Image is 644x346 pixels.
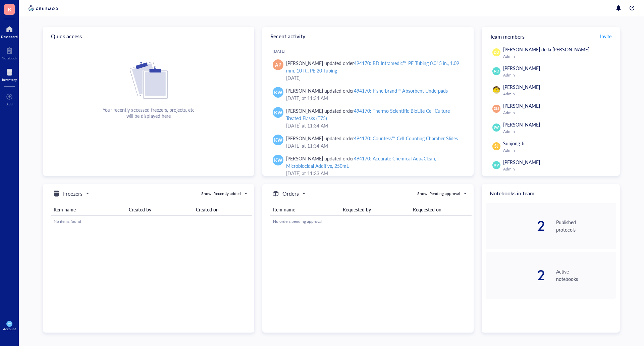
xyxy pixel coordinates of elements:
[273,218,469,225] div: No orders pending approval
[63,190,83,198] h5: Freezers
[503,110,613,115] div: Admin
[340,203,410,216] th: Requested by
[286,74,463,82] div: [DATE]
[6,102,13,106] div: Add
[8,5,11,13] span: K
[27,4,60,12] img: genemod-logo
[286,122,463,129] div: [DATE] at 11:34 AM
[503,166,613,172] div: Admin
[556,268,616,283] div: Active notebooks
[503,159,540,165] span: [PERSON_NAME]
[8,323,11,325] span: KW
[2,78,17,82] div: Inventory
[354,135,458,142] div: 494170: Countess™ Cell Counting Chamber Slides
[286,155,463,169] div: [PERSON_NAME] updated order
[1,35,18,39] div: Dashboard
[600,33,611,40] span: Invite
[286,87,448,94] div: [PERSON_NAME] updated order
[286,107,463,122] div: [PERSON_NAME] updated order
[268,132,468,152] a: KW[PERSON_NAME] updated order494170: Countess™ Cell Counting Chamber Slides[DATE] at 11:34 AM
[274,109,282,116] span: KW
[494,125,499,130] span: JW
[417,191,460,197] div: Show: Pending approval
[274,156,282,164] span: KW
[286,59,463,74] div: [PERSON_NAME] updated order
[494,162,499,168] span: KV
[482,184,620,203] div: Notebooks in team
[43,27,254,46] div: Quick access
[286,60,459,74] div: 494170: BD Intramedic™ PE Tubing 0.015 in., 1.09 mm, 10 ft., PE 20 Tubing
[2,45,17,60] a: Notebook
[354,87,447,94] div: 494170: Fisherbrand™ Absorbent Underpads
[103,107,195,119] div: Your recently accessed freezers, projects, etc will be displayed here
[268,152,468,180] a: KW[PERSON_NAME] updated order494170: Accurate Chemical AquaClean, Microbiocidal Additive, 250mL[D...
[2,56,17,60] div: Notebook
[268,104,468,132] a: KW[PERSON_NAME] updated order494170: Thermo Scientific BioLite Cell Culture Treated Flasks (T75)[...
[503,129,613,134] div: Admin
[54,218,250,225] div: No items found
[286,94,463,102] div: [DATE] at 11:34 AM
[273,49,468,54] div: [DATE]
[494,68,499,74] span: RD
[486,268,545,282] div: 2
[286,142,463,149] div: [DATE] at 11:34 AM
[503,54,613,59] div: Admin
[274,89,282,96] span: KW
[275,61,281,68] span: AP
[600,31,612,42] button: Invite
[270,203,340,216] th: Item name
[503,72,613,78] div: Admin
[268,57,468,84] a: AP[PERSON_NAME] updated order494170: BD Intramedic™ PE Tubing 0.015 in., 1.09 mm, 10 ft., PE 20 T...
[494,143,498,149] span: SJ
[286,155,436,169] div: 494170: Accurate Chemical AquaClean, Microbiocidal Additive, 250mL
[130,62,168,99] img: Cf+DiIyRRx+BTSbnYhsZzE9to3+AfuhVxcka4spAAAAAElFTkSuQmCC
[193,203,252,216] th: Created on
[274,136,282,144] span: KW
[410,203,472,216] th: Requested on
[503,148,613,153] div: Admin
[3,327,16,331] div: Account
[503,91,613,97] div: Admin
[556,218,616,233] div: Published protocols
[51,203,126,216] th: Item name
[503,65,540,71] span: [PERSON_NAME]
[201,191,241,197] div: Show: Recently added
[503,46,589,53] span: [PERSON_NAME] de la [PERSON_NAME]
[2,67,17,82] a: Inventory
[262,27,474,46] div: Recent activity
[494,106,499,111] span: DM
[1,24,18,39] a: Dashboard
[286,107,450,121] div: 494170: Thermo Scientific BioLite Cell Culture Treated Flasks (T75)
[503,84,540,90] span: [PERSON_NAME]
[126,203,193,216] th: Created by
[494,50,499,55] span: DD
[268,84,468,104] a: KW[PERSON_NAME] updated order494170: Fisherbrand™ Absorbent Underpads[DATE] at 11:34 AM
[282,190,299,198] h5: Orders
[503,121,540,128] span: [PERSON_NAME]
[493,86,500,94] img: da48f3c6-a43e-4a2d-aade-5eac0d93827f.jpeg
[503,140,524,147] span: Sunjong Ji
[286,135,458,142] div: [PERSON_NAME] updated order
[503,102,540,109] span: [PERSON_NAME]
[486,219,545,233] div: 2
[482,27,620,46] div: Team members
